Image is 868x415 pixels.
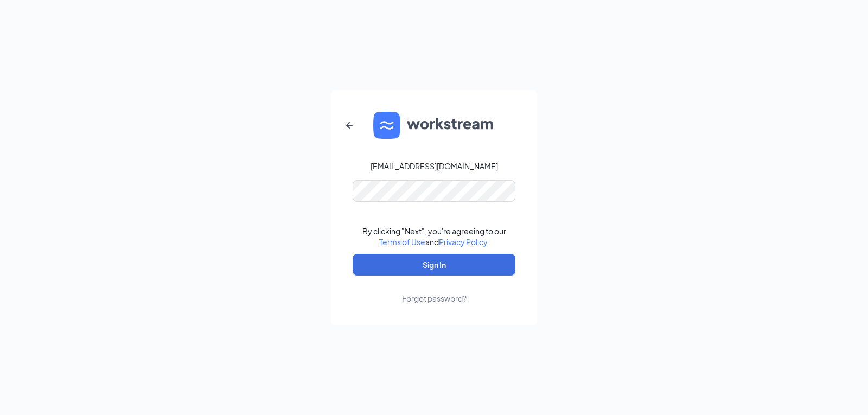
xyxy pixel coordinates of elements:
[353,254,515,276] button: Sign In
[379,237,425,247] a: Terms of Use
[402,276,467,304] a: Forgot password?
[343,119,356,132] svg: ArrowLeftNew
[371,161,498,171] div: [EMAIL_ADDRESS][DOMAIN_NAME]
[402,293,467,304] div: Forgot password?
[336,112,362,138] button: ArrowLeftNew
[362,226,506,247] div: By clicking "Next", you're agreeing to our and .
[373,112,495,139] img: WS logo and Workstream text
[439,237,487,247] a: Privacy Policy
